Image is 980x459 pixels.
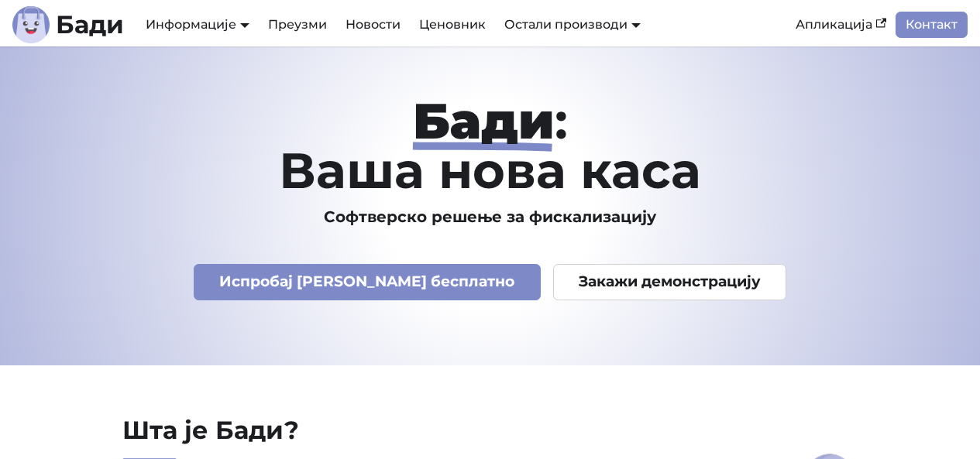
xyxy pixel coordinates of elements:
[12,6,124,43] a: ЛогоБади
[61,96,920,195] h1: : Ваша нова каса
[194,264,541,300] a: Испробај [PERSON_NAME] бесплатно
[504,17,641,32] a: Остали производи
[786,12,896,38] a: Апликација
[56,12,124,37] b: Бади
[553,264,787,300] a: Закажи демонстрацију
[413,91,555,151] strong: Бади
[410,12,495,38] a: Ценовник
[61,207,920,227] h3: Софтверско решење за фискализацију
[146,17,249,32] a: Информације
[259,12,336,38] a: Преузми
[336,12,410,38] a: Новости
[896,12,968,38] a: Контакт
[12,6,50,43] img: Лого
